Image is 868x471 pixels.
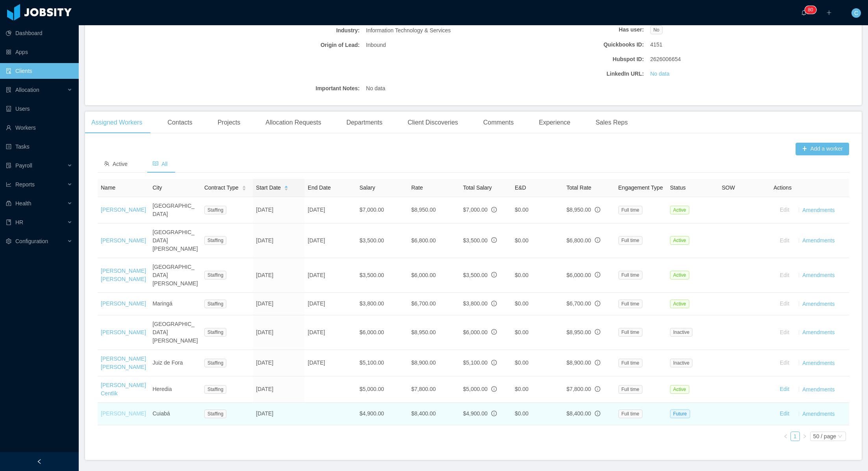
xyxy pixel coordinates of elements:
i: icon: left [783,434,788,439]
i: icon: book [6,220,11,225]
a: [PERSON_NAME] [PERSON_NAME] [101,268,146,282]
span: Payroll [15,162,32,169]
sup: 80 [805,6,816,14]
td: $8,400.00 [408,403,460,425]
i: icon: right [802,434,807,439]
td: $4,900.00 [356,403,408,425]
td: $6,000.00 [408,258,460,293]
a: Amendments [802,410,835,417]
button: Edit [774,298,796,310]
div: Allocation Requests [259,112,327,134]
span: C [854,8,858,18]
i: icon: solution [6,87,11,93]
td: $5,000.00 [356,376,408,403]
td: $7,000.00 [356,197,408,223]
a: Amendments [802,272,835,278]
span: $0.00 [515,359,529,366]
b: Hubspot ID: [508,55,644,63]
span: No data [366,84,385,93]
span: $8,950.00 [566,207,591,213]
span: $6,000.00 [566,272,591,278]
span: $7,800.00 [566,386,591,392]
a: Amendments [802,207,835,213]
span: info-circle [491,207,497,212]
i: icon: medicine-box [6,201,11,206]
span: info-circle [595,301,600,306]
span: $5,000.00 [463,386,487,392]
a: Amendments [802,329,835,335]
span: info-circle [491,360,497,365]
span: info-circle [595,360,600,365]
b: Important Notes: [224,84,360,93]
span: info-circle [595,386,600,392]
span: $6,700.00 [566,300,591,307]
span: Contract Type [204,184,239,192]
a: [PERSON_NAME] [101,300,146,307]
td: [GEOGRAPHIC_DATA][PERSON_NAME] [149,258,201,293]
li: Next Page [800,432,809,441]
div: Departments [340,112,389,134]
td: [DATE] [253,315,304,350]
td: $6,000.00 [356,315,408,350]
td: [DATE] [253,197,304,223]
span: Staffing [204,206,226,214]
span: Staffing [204,410,226,418]
i: icon: down [838,434,842,439]
div: 50 / page [813,432,836,441]
a: [PERSON_NAME] [PERSON_NAME] [101,356,146,370]
span: info-circle [491,329,497,335]
span: Staffing [204,271,226,279]
div: Contacts [161,112,199,134]
td: [DATE] [253,403,304,425]
button: Edit [774,408,796,420]
span: Staffing [204,359,226,367]
span: $6,800.00 [566,237,591,244]
span: Salary [359,184,375,191]
td: $7,800.00 [408,376,460,403]
td: Heredia [149,376,201,403]
a: icon: pie-chartDashboard [6,25,72,41]
span: Full time [618,236,642,245]
td: $6,800.00 [408,223,460,258]
td: Juiz de Fora [149,350,201,376]
button: Edit [774,357,796,369]
span: $0.00 [515,329,529,335]
a: [PERSON_NAME] [101,329,146,335]
div: Comments [477,112,520,134]
span: Active [670,300,689,308]
td: Maringá [149,293,201,315]
span: info-circle [595,272,600,277]
li: Previous Page [781,432,790,441]
i: icon: read [153,161,158,166]
i: icon: line-chart [6,182,11,187]
td: [DATE] [305,197,356,223]
span: info-circle [491,272,497,277]
span: Staffing [204,300,226,308]
span: Name [101,184,115,191]
div: Client Discoveries [401,112,464,134]
i: icon: caret-up [284,184,289,187]
span: $8,950.00 [566,329,591,335]
span: 2626006654 [650,55,681,63]
span: Inactive [670,328,692,337]
div: Sort [242,184,246,190]
td: [DATE] [253,376,304,403]
span: City [152,184,162,191]
span: Inbound [366,41,386,49]
td: [DATE] [305,350,356,376]
td: $8,950.00 [408,197,460,223]
span: Full time [618,359,642,367]
span: Full time [618,385,642,394]
span: Status [670,184,686,191]
span: info-circle [491,411,497,416]
span: Staffing [204,236,226,245]
span: Actions [774,184,792,191]
span: Health [15,200,31,207]
a: [PERSON_NAME] [101,237,146,244]
div: Sort [284,184,289,190]
span: info-circle [595,237,600,243]
span: Active [670,206,689,214]
td: [DATE] [305,315,356,350]
button: icon: plusAdd a worker [796,143,849,155]
td: $3,500.00 [356,258,408,293]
